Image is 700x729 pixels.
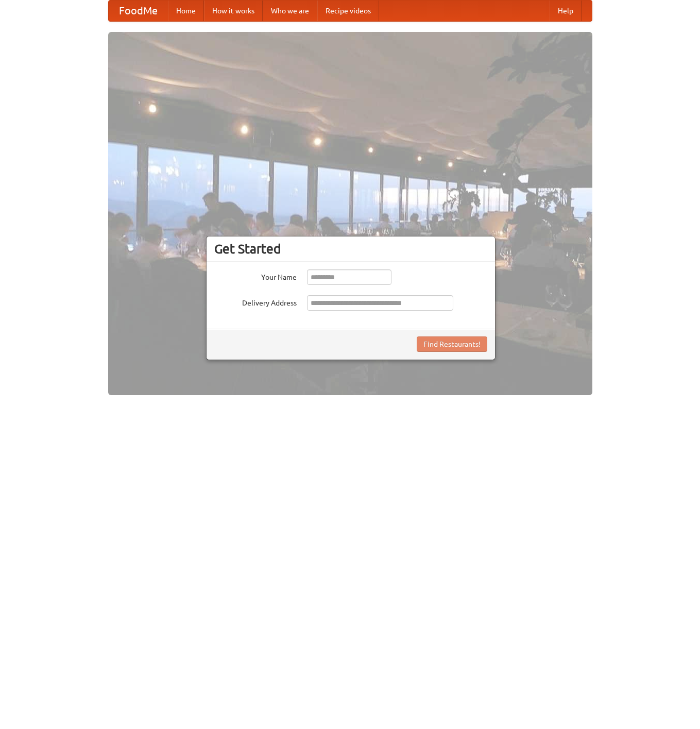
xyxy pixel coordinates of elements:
[317,1,379,21] a: Recipe videos
[204,1,263,21] a: How it works
[168,1,204,21] a: Home
[214,295,297,308] label: Delivery Address
[214,241,487,257] h3: Get Started
[550,1,582,21] a: Help
[263,1,317,21] a: Who we are
[214,269,297,282] label: Your Name
[109,1,168,21] a: FoodMe
[417,336,487,352] button: Find Restaurants!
